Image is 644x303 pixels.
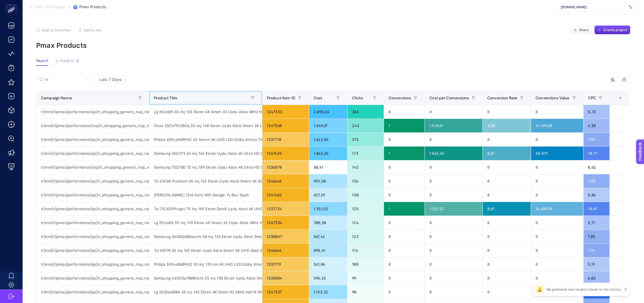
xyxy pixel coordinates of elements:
div: 0 [483,133,531,146]
div: 0 [531,271,583,285]
div: 0 [531,105,583,119]
div: 0 [483,160,531,174]
div: 108 [348,257,383,271]
div: tr|mm|rt|pmax|performance|sp|rt_shopping_generic_nsp_na_pmax-other-gmc-benchmark|na|d2c|AOP|OSB00... [36,147,149,160]
div: 0 [384,271,425,285]
div: 992,50 [309,174,347,188]
span: Cost per Conversions [429,96,469,100]
div: 125 [348,202,383,216]
div: 1238047 [262,230,309,243]
div: 215 [348,133,383,146]
div: 0 [531,230,583,243]
div: 1247334 [262,216,309,229]
div: 0 [531,174,583,188]
div: Samsung 65Q7F5 65 inç 164 Ekran Uydu Alıcılı 4K Ultra HD Smart Qled TV [149,147,262,160]
div: 🔔 [535,285,544,294]
span: Pmax Products [79,5,106,9]
div: 5,19 [584,257,610,271]
div: tr|mm|rt|pmax|performance|sp|rt_shopping_generic_nsp_na_pmax-other-gmc-benchmark|na|d2c|AOP|OSB00... [36,230,149,243]
div: 1246664 [262,244,309,257]
div: 1247333 [262,105,309,119]
button: Add to favorites [36,28,71,32]
div: 1 [384,119,425,132]
div: 130 [348,188,383,202]
div: 708,50 [309,216,347,229]
div: Onvo 55Ovf9250Uq 55 inç 140 Ekran Uydu Alıcılı Smart 4K UHD Qled TV [149,119,262,132]
img: svg%3e [629,4,632,10]
div: 36.899,10 [531,202,583,216]
span: Conversions [388,96,411,100]
div: 1 [384,202,425,216]
div: 1 [384,147,425,160]
button: Share [570,25,592,35]
div: 0 [531,160,583,174]
div: tr|mm|rt|pmax|performance|sp|rt_shopping_generic_nsp_na_pmax-other-gmc-benchmark|na|d2c|AOP|OSB00... [36,133,149,146]
div: 1246646 [262,174,309,188]
span: Conversions Value [536,96,569,100]
div: tr|mm|rt|pmax|performance|sp|rt_shopping_generic_nsp_na_pmax-other-gmc-benchmark|na|d2c|AOP|OSB00... [36,202,149,216]
div: 0 [384,244,425,257]
div: 0 [483,244,531,257]
div: tr|mm|rt|pmax|performance|sp|rt_shopping_generic_nsp_na_pmax-other-gmc-benchmark|na|d2c|AOP|OSB00... [36,285,149,299]
span: Cost [314,96,322,100]
div: 0 [531,216,583,229]
div: 0 [384,160,425,174]
div: 561,06 [309,257,347,271]
div: 1.862,36 [309,147,347,160]
div: 58.879 [531,147,583,160]
div: 1.549,67 [425,119,483,132]
div: 1.351,52 [309,202,347,216]
div: 10,81 [584,202,610,216]
div: 1.622,86 [309,133,347,146]
span: CPC [588,96,596,100]
div: 0,01 [483,147,531,160]
div: 142 [348,160,383,174]
p: We generated new insights based on the metrics [546,287,621,292]
div: tr|mm|rt|pmax|performance|sp|rt_shopping_generic_nsp_na_pmax-other-gmc-benchmark|na|d2c|AOP|OSB00... [36,271,149,285]
div: 0 [425,133,483,146]
div: tr|mm|rt|pmax|performance|nsp|rt_shopping_generic_nsp_na_pmax-other-top-seller|na|d2c|AOP|OSB0002JUP [36,119,149,132]
div: 1237719 [262,257,309,271]
div: 867,42 [309,230,347,243]
div: 90 [348,285,383,299]
div: 0 [425,244,483,257]
div: Samsung 75Q70D 75 inç 189 Ekran Uydu Alıcılı 4K Ultra HD Smart Qled TV [149,160,262,174]
div: 136 [348,174,383,188]
div: 173 [348,147,383,160]
div: 1247560 [262,119,309,132]
div: Lg 55Ua85 55 inç 139 Ekran 4K Smart AI Uydu Alıcılı 60Hz Hdr10 Sihirli Kumanda webOS25 UHD TV [149,216,262,229]
div: 6,02 [584,271,610,285]
div: 0 [384,257,425,271]
button: Create project [594,25,630,35]
div: 366 [348,105,383,119]
span: Product Item ID [267,96,295,100]
p: Pmax Products [36,41,630,50]
div: 0 [483,230,531,243]
div: 1236884 [262,271,309,285]
div: 6,38 [584,119,610,132]
div: 5,71 [584,216,610,229]
div: 657,29 [309,188,347,202]
div: Tcl 65P7K 65 inç 165 Ekran Uydu Alıcılı Smart 4K UHD Qled Google TV [149,244,262,257]
div: 0 [483,216,531,229]
div: 5,06 [584,188,610,202]
div: 0 [425,174,483,188]
div: 1247337 [262,285,309,299]
div: 7,30 [584,174,610,188]
div: 124 [348,216,383,229]
div: 0,00 [483,119,531,132]
div: 41.499,00 [531,119,583,132]
div: 0 [384,174,425,188]
span: Share [579,28,589,32]
span: Back To Analysis [36,5,65,9]
div: 88,41 [309,160,347,174]
button: Notify me [78,28,101,32]
div: 0 [425,271,483,285]
div: 5,73 [584,105,610,119]
div: Philips 65Pus8609/62 65 164cm 4K UHD LED Dolby Atmos Titan OS Ambilight TV [149,133,262,146]
div: 0 [384,105,425,119]
div: 1247482 [262,188,309,202]
div: 1.351,52 [425,202,483,216]
span: Report [36,59,48,63]
div: 0 [384,188,425,202]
